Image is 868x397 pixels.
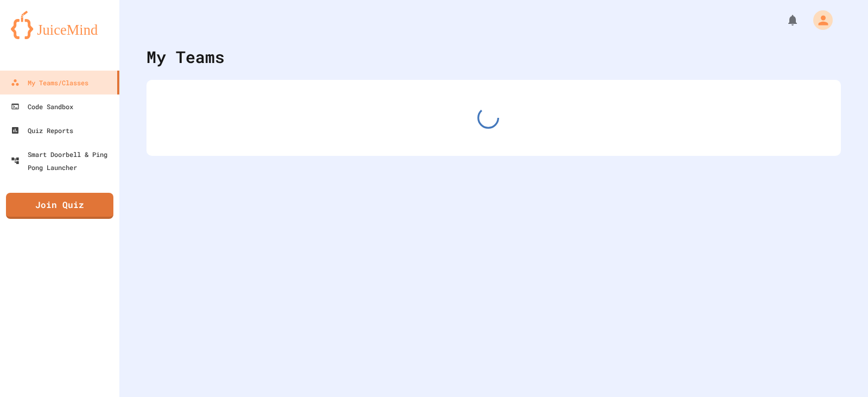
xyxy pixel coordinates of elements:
[766,11,802,29] div: My Notifications
[11,124,73,137] div: Quiz Reports
[6,193,113,219] a: Join Quiz
[11,76,88,89] div: My Teams/Classes
[146,45,225,69] div: My Teams
[802,8,835,33] div: My Account
[11,11,108,39] img: logo-orange.svg
[11,148,115,174] div: Smart Doorbell & Ping Pong Launcher
[11,100,73,113] div: Code Sandbox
